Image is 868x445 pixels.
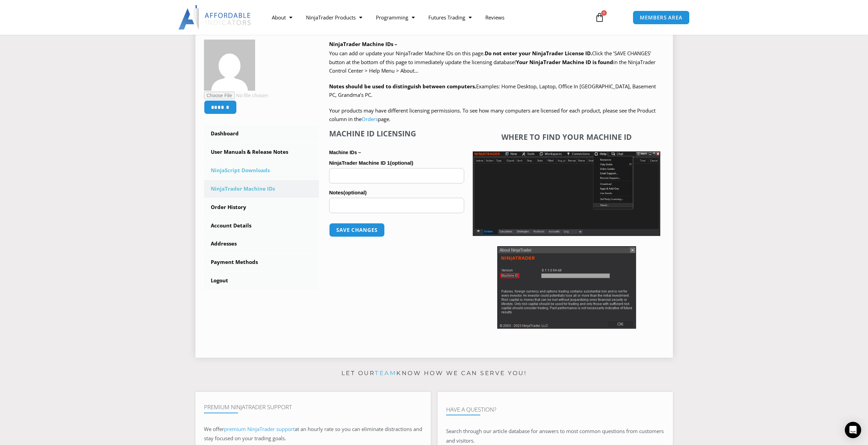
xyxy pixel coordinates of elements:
span: Click the ‘SAVE CHANGES’ button at the bottom of this page to immediately update the licensing da... [329,50,656,74]
img: 0bc16f10cfcea239e5037abb8f690df0d41a7be289a20500d5bcf7e48415ec98 [204,40,255,91]
a: NinjaScript Downloads [204,162,319,179]
a: Logout [204,272,319,290]
a: NinjaTrader Products [299,10,369,25]
a: MEMBERS AREA [633,11,690,25]
a: premium NinjaTrader support [224,426,295,432]
h4: Have A Question? [446,406,664,413]
h4: Machine ID Licensing [329,129,464,138]
strong: Notes should be used to distinguish between computers. [329,83,476,90]
img: Screenshot 2025-01-17 114931 | Affordable Indicators – NinjaTrader [497,246,636,329]
span: (optional) [390,160,413,166]
span: 0 [601,10,607,16]
span: Your products may have different licensing permissions. To see how many computers are licensed fo... [329,107,656,123]
a: NinjaTrader Machine IDs [204,180,319,198]
a: Dashboard [204,125,319,143]
h4: Where to find your Machine ID [473,132,660,141]
a: Orders [362,116,378,122]
a: Payment Methods [204,253,319,271]
div: Open Intercom Messenger [845,422,861,438]
a: Order History [204,198,319,216]
strong: Machine IDs – [329,150,361,155]
a: team [375,370,396,376]
a: Reviews [479,10,511,25]
label: NinjaTrader Machine ID 1 [329,158,464,168]
p: Let our know how we can serve you! [195,368,673,379]
button: Save changes [329,223,385,237]
span: We offer [204,426,224,432]
nav: Menu [265,10,587,25]
a: User Manuals & Release Notes [204,143,319,161]
strong: Your NinjaTrader Machine ID is found [516,59,613,65]
span: MEMBERS AREA [640,15,682,20]
img: LogoAI | Affordable Indicators – NinjaTrader [178,5,252,30]
nav: Account pages [204,125,319,290]
span: (optional) [343,190,367,195]
span: at an hourly rate so you can eliminate distractions and stay focused on your trading goals. [204,426,422,442]
span: You can add or update your NinjaTrader Machine IDs on this page. [329,50,485,57]
a: 0 [585,8,615,27]
span: Examples: Home Desktop, Laptop, Office In [GEOGRAPHIC_DATA], Basement PC, Grandma’s PC. [329,83,656,99]
img: Screenshot 2025-01-17 1155544 | Affordable Indicators – NinjaTrader [473,151,660,236]
a: About [265,10,299,25]
a: Programming [369,10,422,25]
h4: Premium NinjaTrader Support [204,404,422,411]
b: Do not enter your NinjaTrader License ID. [485,50,592,57]
a: Addresses [204,235,319,253]
b: NinjaTrader Machine IDs – [329,41,397,47]
a: Account Details [204,217,319,235]
label: Notes [329,188,464,198]
a: Futures Trading [422,10,479,25]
